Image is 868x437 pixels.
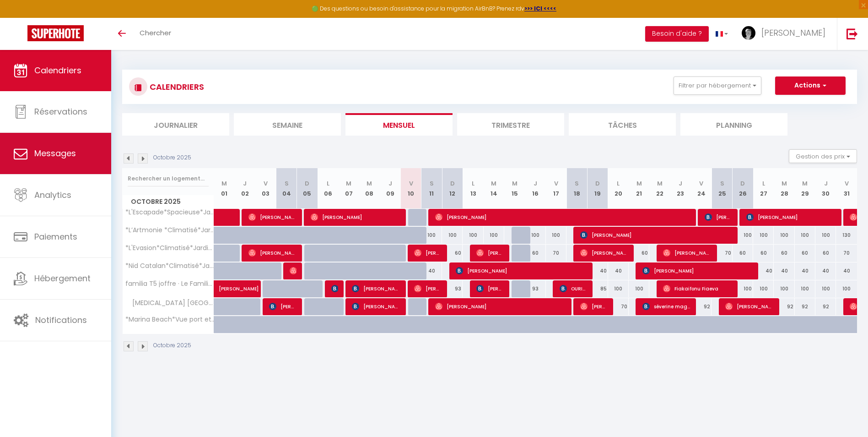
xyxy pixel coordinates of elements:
span: [PERSON_NAME] [414,244,442,262]
abbr: V [409,179,413,188]
th: 05 [297,168,318,209]
div: 40 [753,262,774,279]
div: 40 [795,262,815,279]
div: 100 [753,227,774,244]
span: Analytics [34,189,71,201]
span: *L’Artmonie *Climatisé*Jardin*Centre-ville*Plage* [124,227,216,234]
span: [PERSON_NAME] [705,208,732,226]
th: 17 [546,168,566,209]
span: [PERSON_NAME] [725,298,773,315]
th: 06 [318,168,338,209]
th: 02 [235,168,255,209]
h3: CALENDRIERS [147,76,204,97]
button: Actions [775,76,846,95]
span: [PERSON_NAME] [311,208,400,226]
abbr: L [327,179,329,188]
div: 60 [525,245,545,262]
span: [PERSON_NAME] [456,262,586,279]
abbr: J [388,179,392,188]
span: Paiements [34,231,77,242]
abbr: S [430,179,434,188]
div: 100 [608,280,629,297]
abbr: D [450,179,455,188]
th: 01 [214,168,235,209]
abbr: J [534,179,537,188]
div: 100 [463,227,483,244]
span: [PERSON_NAME] [761,27,825,38]
abbr: V [554,179,558,188]
abbr: M [636,179,642,188]
abbr: J [824,179,828,188]
abbr: D [595,179,600,188]
img: logout [846,28,858,39]
span: OURIDA KEMICHE [560,280,587,297]
span: *L'Evasion*Climatisé*Jardin*Plage*Jacuzzi* [124,245,216,251]
div: 100 [546,227,566,244]
div: 60 [442,245,463,262]
div: 40 [608,262,629,279]
abbr: M [782,179,787,188]
th: 21 [629,168,649,209]
th: 10 [400,168,421,209]
div: 70 [836,245,857,262]
abbr: J [243,179,247,188]
div: 92 [815,298,836,315]
span: Réservations [34,106,87,117]
abbr: D [740,179,745,188]
div: 40 [421,262,442,279]
abbr: V [264,179,268,188]
span: Calendriers [34,65,81,76]
div: 100 [815,227,836,244]
div: 70 [608,298,629,315]
div: 100 [484,227,504,244]
div: 92 [691,298,712,315]
div: 100 [774,227,794,244]
li: Tâches [569,113,676,136]
span: séverine magron [642,298,690,315]
th: 12 [442,168,463,209]
span: [PERSON_NAME] [663,244,711,262]
th: 30 [815,168,836,209]
span: [PERSON_NAME] [746,208,836,226]
div: 100 [836,280,857,297]
span: [PERSON_NAME] [435,298,566,315]
div: 100 [442,227,463,244]
span: [PERSON_NAME] [580,226,731,244]
div: 130 [836,227,857,244]
span: Hébergement [34,273,91,284]
span: [PERSON_NAME] [331,280,338,297]
abbr: M [512,179,518,188]
span: [PERSON_NAME] [248,208,297,226]
span: Octobre 2025 [123,195,214,208]
abbr: M [491,179,496,188]
li: Planning [680,113,787,136]
div: 40 [774,262,794,279]
span: *L'Escapade*Spacieuse*Jardin*Plage* [124,209,216,216]
div: 100 [795,227,815,244]
div: 100 [525,227,545,244]
th: 23 [670,168,691,209]
span: [PERSON_NAME] [290,262,297,279]
span: [PERSON_NAME] Y [PERSON_NAME] [476,244,504,262]
abbr: M [657,179,663,188]
div: 70 [712,245,732,262]
th: 26 [733,168,753,209]
div: 92 [774,298,794,315]
abbr: L [762,179,765,188]
abbr: M [367,179,372,188]
a: [PERSON_NAME] [214,280,235,298]
div: 100 [815,280,836,297]
span: Chercher [140,28,171,38]
th: 27 [753,168,774,209]
th: 18 [566,168,587,209]
div: 60 [795,245,815,262]
a: >>> ICI <<<< [524,5,556,12]
div: 100 [753,280,774,297]
th: 14 [484,168,504,209]
button: Besoin d'aide ? [645,26,709,42]
th: 31 [836,168,857,209]
div: 60 [733,245,753,262]
div: 100 [629,280,649,297]
li: Trimestre [457,113,564,136]
abbr: M [346,179,351,188]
